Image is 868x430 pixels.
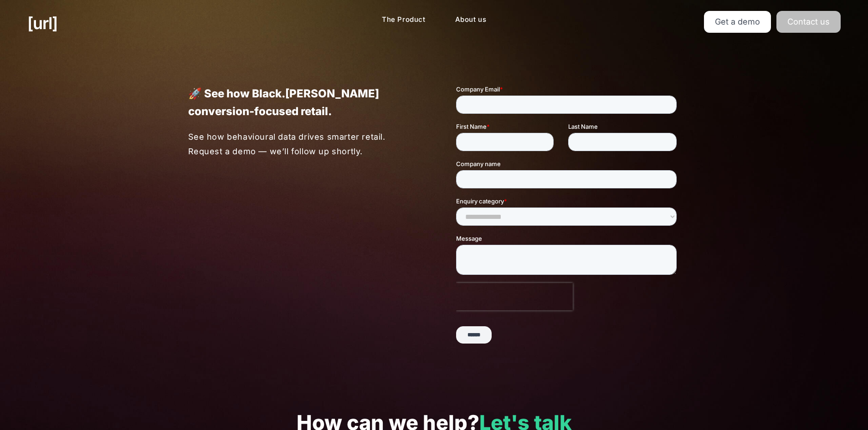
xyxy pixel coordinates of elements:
a: Contact us [776,11,841,33]
a: The Product [375,11,433,29]
iframe: Form 1 [456,85,680,351]
a: Get a demo [704,11,771,33]
a: [URL] [27,11,57,35]
p: See how behavioural data drives smarter retail. Request a demo — we’ll follow up shortly. [188,130,413,158]
p: 🚀 See how Black.[PERSON_NAME] conversion-focused retail. [188,85,412,120]
a: About us [448,11,494,29]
